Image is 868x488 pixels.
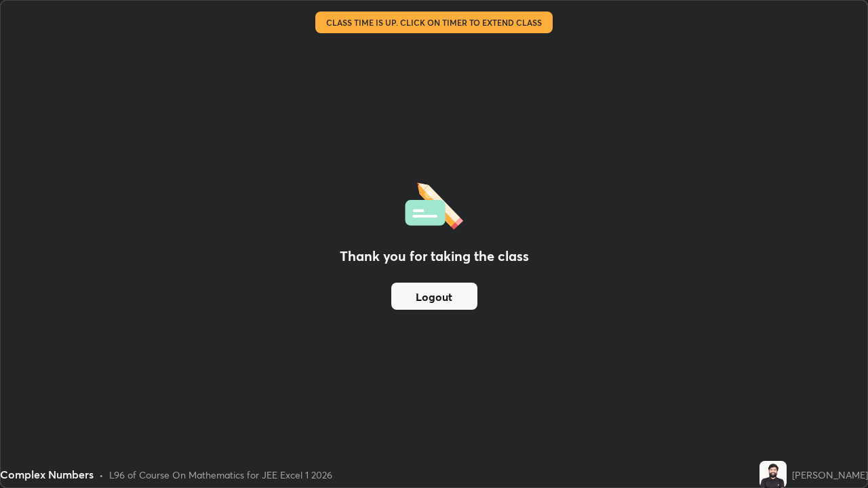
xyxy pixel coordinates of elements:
[391,283,477,310] button: Logout
[759,461,787,488] img: cde654daf9264748bc121c7fe7fc3cfe.jpg
[109,468,332,482] div: L96 of Course On Mathematics for JEE Excel 1 2026
[405,178,463,230] img: offlineFeedback.1438e8b3.svg
[340,246,529,266] h2: Thank you for taking the class
[792,468,868,482] div: [PERSON_NAME]
[99,468,104,482] div: •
